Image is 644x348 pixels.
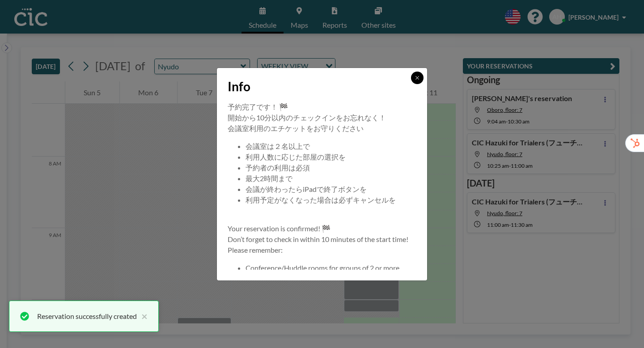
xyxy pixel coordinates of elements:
span: 利用人数に応じた部屋の選択を [246,153,346,161]
div: Reservation successfully created [37,311,137,322]
span: Don’t forget to check in within 10 minutes of the start time! [228,235,408,243]
span: 最大2時間まで [246,174,292,182]
span: 会議室は２名以上で [246,142,310,150]
span: 予約者の利用は必須 [246,163,310,172]
span: 会議が終わったらiPadで終了ボタンを [246,185,367,193]
span: Please remember: [228,246,283,254]
button: close [137,311,148,322]
span: 利用予定がなくなった場合は必ずキャンセルを [246,195,396,204]
span: Conference/Huddle rooms for groups of 2 or more [246,263,399,272]
span: 予約完了です！ 🏁 [228,102,288,111]
span: Your reservation is confirmed! 🏁 [228,224,330,233]
span: Info [228,79,250,94]
span: 開始から10分以内のチェックインをお忘れなく！ [228,113,386,122]
span: 会議室利用のエチケットをお守りください [228,124,364,132]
